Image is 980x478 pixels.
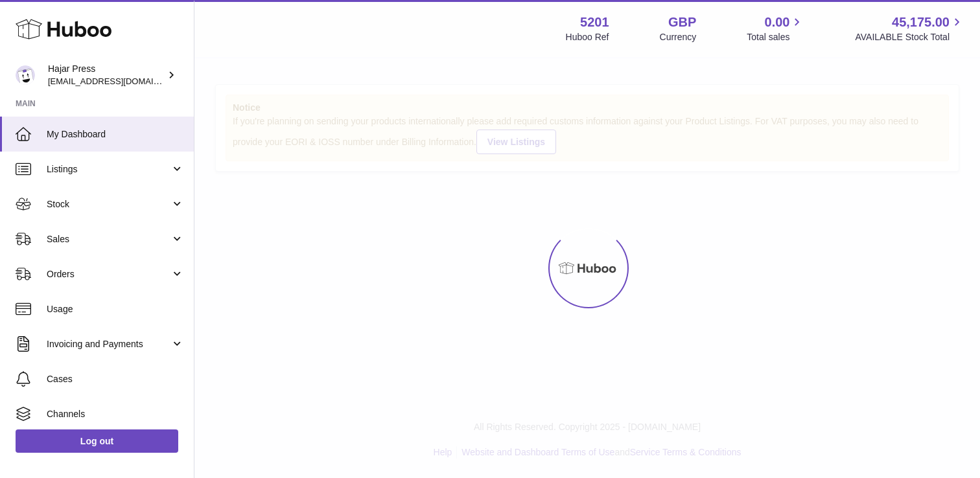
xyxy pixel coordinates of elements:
[47,408,184,420] span: Channels
[16,65,35,85] img: editorial@hajarpress.com
[747,31,804,43] span: Total sales
[47,198,170,211] span: Stock
[47,338,170,350] span: Invoicing and Payments
[47,268,170,280] span: Orders
[16,429,178,453] a: Log out
[747,14,804,43] a: 0.00 Total sales
[566,31,609,43] div: Huboo Ref
[47,303,184,315] span: Usage
[47,163,170,176] span: Listings
[668,14,696,31] strong: GBP
[765,14,790,31] span: 0.00
[48,76,191,86] span: [EMAIL_ADDRESS][DOMAIN_NAME]
[855,14,964,43] a: 45,175.00 AVAILABLE Stock Total
[892,14,950,31] span: 45,175.00
[47,128,184,141] span: My Dashboard
[47,373,184,385] span: Cases
[580,14,609,31] strong: 5201
[47,233,170,245] span: Sales
[855,31,964,43] span: AVAILABLE Stock Total
[48,63,165,87] div: Hajar Press
[660,31,697,43] div: Currency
